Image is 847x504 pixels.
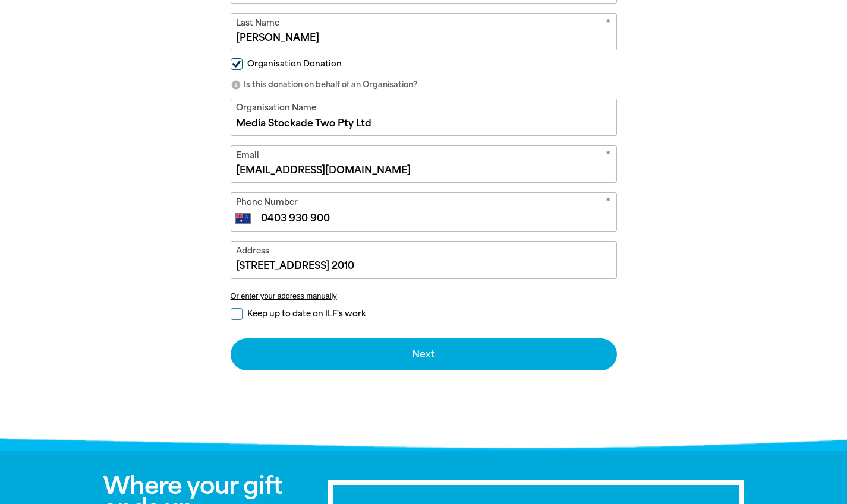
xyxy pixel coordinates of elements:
input: Keep up to date on ILF's work [231,308,243,320]
span: Organisation Donation [247,58,342,69]
i: info [231,80,241,90]
span: Keep up to date on ILF's work [247,308,366,319]
button: Or enter your address manually [231,291,617,300]
p: Is this donation on behalf of an Organisation? [231,79,617,91]
button: Next [231,338,617,370]
input: Organisation Donation [231,58,243,70]
i: Required [606,196,610,211]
